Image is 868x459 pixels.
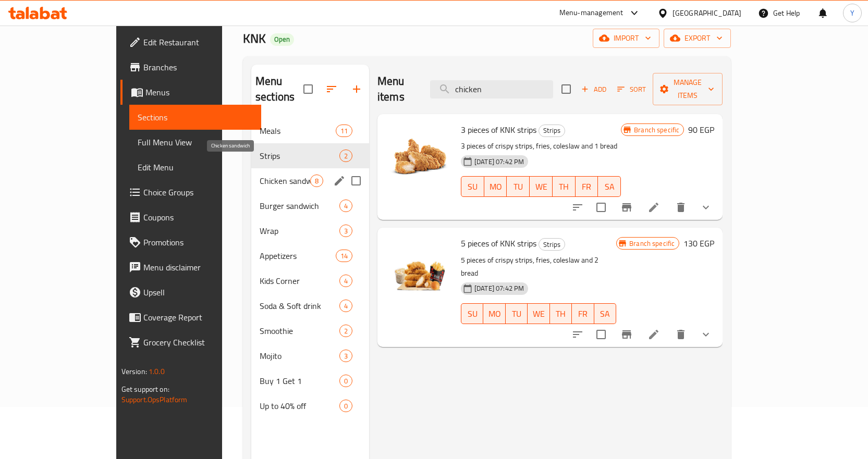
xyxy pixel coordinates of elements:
span: Strips [539,239,565,251]
div: Soda & Soft drink4 [251,293,369,318]
span: Chicken sandwich [260,175,310,187]
img: 3 pieces of KNK strips [386,122,453,189]
div: Strips [539,238,565,251]
button: MO [484,176,507,197]
button: SU [461,303,483,324]
div: Meals11 [251,118,369,143]
span: 3 pieces of KNK strips [461,122,536,138]
span: Open [270,35,294,44]
span: TH [557,179,571,194]
span: 0 [340,376,352,386]
span: Up to 40% off [260,400,339,412]
h2: Menu sections [255,73,303,105]
button: TU [507,176,530,197]
h2: Menu items [377,73,418,105]
span: SA [598,306,612,321]
a: Coupons [120,205,261,230]
span: Menus [145,86,253,98]
span: FR [580,179,594,194]
div: items [339,350,352,362]
span: FR [576,306,590,321]
span: Meals [260,125,336,137]
span: WE [532,306,545,321]
span: [DATE] 07:42 PM [470,283,528,293]
a: Choice Groups [120,180,261,205]
span: Edit Restaurant [143,36,253,48]
button: edit [332,173,347,189]
a: Edit Restaurant [120,30,261,55]
span: Smoothie [260,325,339,337]
div: items [339,150,352,162]
button: MO [483,303,505,324]
a: Menus [120,80,261,105]
a: Support.OpsPlatform [121,393,188,406]
div: items [339,275,352,287]
span: Wrap [260,225,339,237]
button: sort-choices [565,195,590,220]
span: TU [510,306,523,321]
span: Sections [138,111,253,123]
span: SU [466,306,479,321]
div: Appetizers14 [251,243,369,268]
p: 3 pieces of crispy strips, fries, coleslaw and 1 bread [461,140,621,153]
span: WE [534,179,548,194]
nav: Menu sections [251,114,369,423]
div: items [336,250,352,262]
svg: Show Choices [700,328,712,341]
div: Kids Corner [260,275,339,287]
span: Soda & Soft drink [260,300,339,312]
button: Branch-specific-item [614,322,639,347]
span: 3 [340,351,352,361]
button: export [664,29,731,48]
span: Menu disclaimer [143,261,253,274]
span: Manage items [661,76,714,102]
span: Mojito [260,350,339,362]
div: Mojito3 [251,343,369,368]
button: SA [594,303,616,324]
div: Burger sandwich4 [251,193,369,218]
span: TH [554,306,568,321]
span: SU [466,179,480,194]
span: Add [580,83,608,95]
span: Edit Menu [138,161,253,173]
p: 5 pieces of crispy strips, fries, coleslaw and 2 bread [461,254,616,280]
a: Edit Menu [129,155,261,180]
button: Add [577,81,610,97]
a: Coverage Report [120,305,261,330]
button: FR [572,303,594,324]
span: import [601,32,651,45]
div: items [336,125,352,137]
span: 11 [336,126,352,136]
span: Coverage Report [143,311,253,324]
h6: 130 EGP [683,236,714,251]
div: Strips [539,125,565,137]
div: items [339,225,352,237]
button: show more [693,195,718,220]
div: Wrap3 [251,218,369,243]
button: TU [506,303,528,324]
div: Appetizers [260,250,336,262]
div: Open [270,33,294,46]
span: 4 [340,301,352,311]
a: Grocery Checklist [120,330,261,355]
span: Buy 1 Get 1 [260,375,339,387]
span: Branches [143,61,253,73]
button: TH [553,176,576,197]
a: Branches [120,55,261,80]
span: Promotions [143,236,253,249]
span: Strips [539,125,565,137]
div: items [339,325,352,337]
span: Coupons [143,211,253,224]
button: Add section [344,77,369,102]
div: Menu-management [559,7,624,19]
span: MO [487,306,501,321]
span: 2 [340,326,352,336]
span: Upsell [143,286,253,299]
span: 4 [340,276,352,286]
